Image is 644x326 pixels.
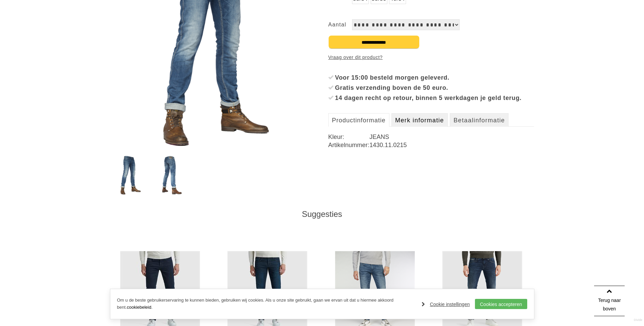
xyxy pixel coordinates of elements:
a: Merk informatie [391,113,448,127]
a: Terug naar boven [594,286,625,316]
p: Om u de beste gebruikerservaring te kunnen bieden, gebruiken wij cookies. Als u onze site gebruik... [117,297,415,311]
dt: Artikelnummer: [328,141,369,149]
a: Vraag over dit product? [328,52,383,62]
div: Gratis verzending boven de 50 euro. [335,83,534,93]
a: cookiebeleid [127,305,151,310]
label: Aantal [328,19,352,30]
dd: JEANS [369,133,534,141]
img: pme-legend-nightflight-ptr120-fbs-jeans [152,155,191,195]
a: Divide [634,316,642,324]
dd: 1430.11.0215 [369,141,534,149]
a: Cookie instellingen [422,299,470,309]
img: pme-legend-nightflight-ptr120-fbs-jeans [110,155,150,195]
div: Suggesties [110,209,534,219]
a: Betaalinformatie [450,113,509,127]
a: Productinformatie [328,113,389,127]
li: 14 dagen recht op retour, binnen 5 werkdagen je geld terug. [328,93,534,103]
dt: Kleur: [328,133,369,141]
div: Voor 15:00 besteld morgen geleverd. [335,73,534,83]
a: Cookies accepteren [475,299,527,309]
